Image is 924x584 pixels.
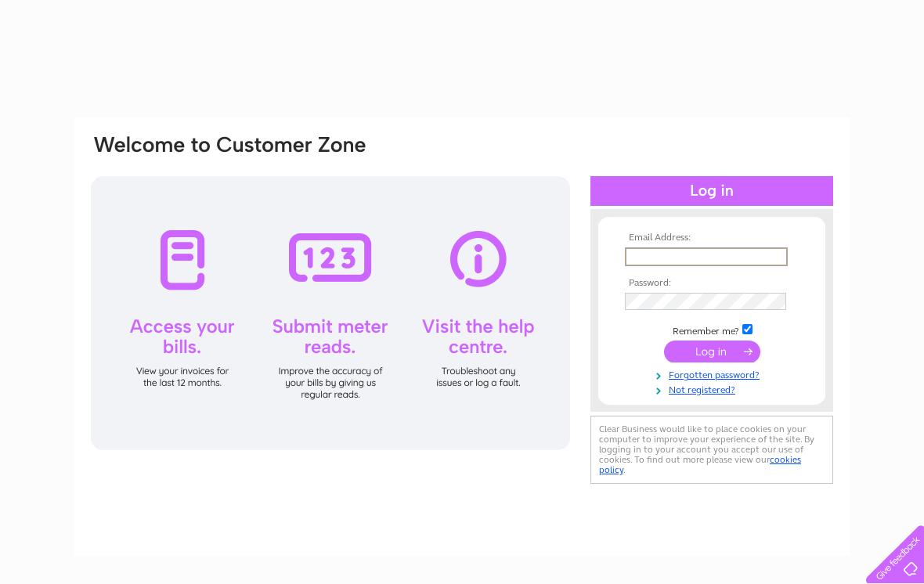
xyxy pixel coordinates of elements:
a: Not registered? [625,381,803,396]
a: cookies policy [599,454,801,475]
th: Password: [621,278,803,289]
input: Submit [664,341,760,362]
a: Forgotten password? [625,366,803,381]
th: Email Address: [621,233,803,243]
td: Remember me? [621,322,803,337]
div: Clear Business would like to place cookies on your computer to improve your experience of the sit... [590,416,833,484]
